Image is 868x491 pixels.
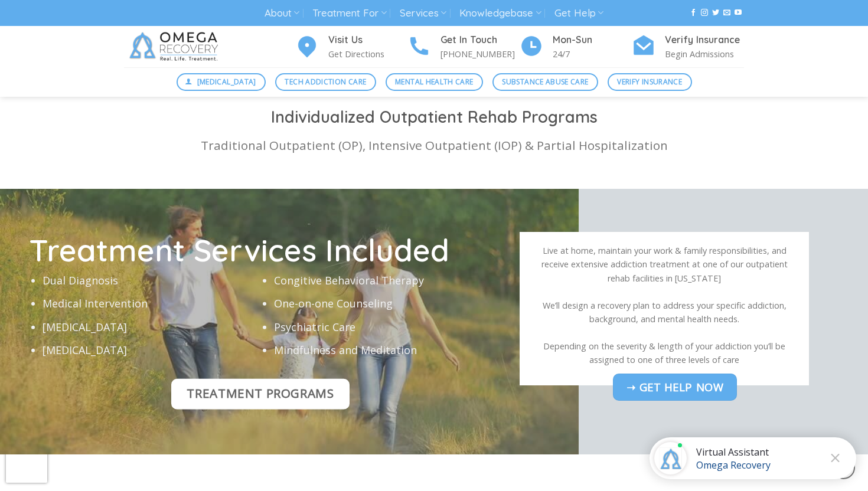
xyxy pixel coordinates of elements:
a: Follow on YouTube [735,9,742,17]
li: Congitive Behavioral Therapy [274,271,492,289]
a: Treatment Programs [171,379,350,410]
a: Follow on Facebook [690,9,697,17]
a: Services [400,2,446,24]
span: [MEDICAL_DATA] [197,76,256,87]
a: Substance Abuse Care [492,73,598,91]
a: Tech Addiction Care [275,73,376,91]
p: Get Directions [328,47,407,61]
iframe: reCAPTCHA [6,447,47,483]
a: Treatment For [312,2,386,24]
a: Mental Health Care [386,73,483,91]
a: About [265,2,299,24]
h4: Mon-Sun [553,32,632,48]
span: Mental Health Care [395,76,473,87]
li: Dual Diagnosis [43,271,260,289]
li: Psychiatric Care [274,318,492,335]
span: Substance Abuse Care [502,76,588,87]
li: Medical Intervention [43,295,260,312]
li: One-on-one Counseling [274,295,492,312]
a: Verify Insurance [608,73,692,91]
div: Live at home, maintain your work & family responsibilities, and receive extensive addiction treat... [531,244,797,284]
li: Mindfulness and Meditation [274,342,492,359]
div: We’ll design a recovery plan to address your specific addiction, background, and mental health ne... [531,299,797,326]
a: Knowledgebase [459,2,541,24]
h4: Visit Us [328,32,407,48]
img: Omega Recovery [124,26,227,67]
a: Send us an email [723,9,730,17]
h4: Verify Insurance [665,32,744,48]
a: Get Help [554,2,603,24]
a: Visit Us Get Directions [295,32,407,61]
a: ➝ Get help now [613,374,737,401]
h2: Treatment Services Included [29,235,492,266]
span: Verify Insurance [617,76,682,87]
span: Tech Addiction Care [285,76,366,87]
span: ➝ Get help now [626,378,723,395]
a: Get In Touch [PHONE_NUMBER] [407,32,520,61]
p: Begin Admissions [665,47,744,61]
p: Traditional Outpatient (OP), Intensive Outpatient (IOP) & Partial Hospitalization [124,136,744,155]
a: [MEDICAL_DATA] [177,73,266,91]
a: Follow on Twitter [712,9,719,17]
span: Treatment Programs [187,384,334,403]
h4: Get In Touch [440,32,520,48]
div: Depending on the severity & length of your addiction you’ll be assigned to one of three levels of... [531,339,797,366]
li: [MEDICAL_DATA] [43,342,260,359]
p: 24/7 [553,47,632,61]
p: [PHONE_NUMBER] [440,47,520,61]
h1: Individualized Outpatient Rehab Programs [124,107,744,127]
li: [MEDICAL_DATA] [43,318,260,335]
a: Follow on Instagram [701,9,708,17]
a: Verify Insurance Begin Admissions [632,32,744,61]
